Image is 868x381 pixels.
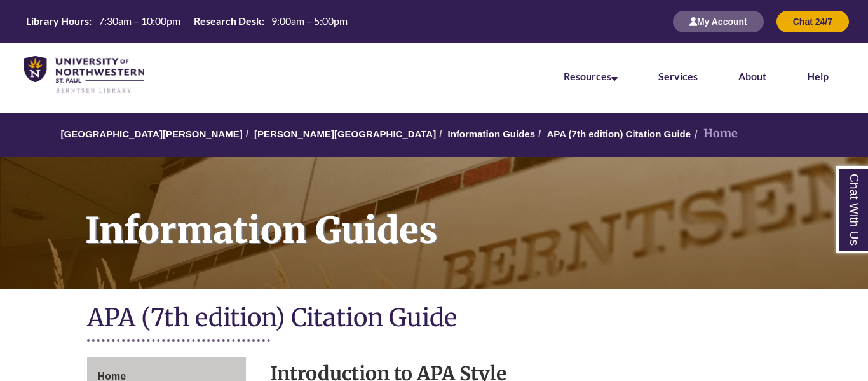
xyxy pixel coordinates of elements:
button: Chat 24/7 [776,11,849,32]
th: Library Hours: [21,14,93,28]
li: Home [691,125,738,143]
h1: Information Guides [71,157,868,273]
a: [GEOGRAPHIC_DATA][PERSON_NAME] [61,128,243,139]
table: Hours Today [21,14,353,28]
span: 9:00am – 5:00pm [271,15,348,27]
a: Hours Today [21,14,353,29]
a: [PERSON_NAME][GEOGRAPHIC_DATA] [254,128,436,139]
a: Help [807,70,829,82]
a: My Account [673,16,764,27]
span: 7:30am – 10:00pm [98,15,180,27]
a: Information Guides [448,128,536,139]
a: APA (7th edition) Citation Guide [546,128,691,139]
button: My Account [673,11,764,32]
a: Resources [564,70,618,82]
img: UNWSP Library Logo [24,56,144,94]
h1: APA (7th edition) Citation Guide [87,302,782,336]
a: About [738,70,766,82]
a: Services [658,70,698,82]
a: Chat 24/7 [776,16,849,27]
th: Research Desk: [189,14,266,28]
